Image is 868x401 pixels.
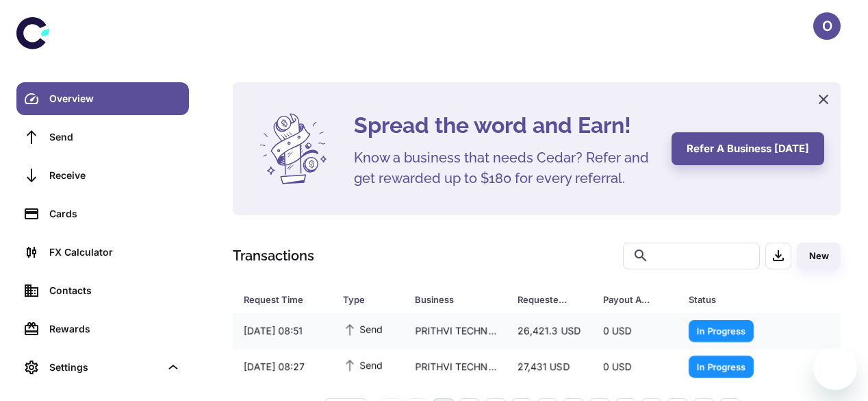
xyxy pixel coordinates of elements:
a: FX Calculator [16,236,189,269]
a: Rewards [16,313,189,345]
button: New [797,243,841,269]
a: Cards [16,197,189,230]
a: Overview [16,82,189,115]
div: Contacts [49,283,181,298]
div: [DATE] 08:51 [233,318,332,344]
div: [DATE] 08:27 [233,354,332,380]
h4: Spread the word and Earn! [354,109,655,142]
a: Receive [16,159,189,192]
iframe: Button to launch messaging window [813,346,857,390]
span: In Progress [689,324,754,337]
div: 0 USD [592,318,678,344]
div: Request Time [244,290,309,309]
div: Overview [49,91,181,106]
h5: Know a business that needs Cedar? Refer and get rewarded up to $180 for every referral. [354,147,655,189]
span: Send [343,321,383,337]
span: Send [343,357,383,372]
div: Status [689,290,774,309]
div: Settings [49,360,160,375]
div: Settings [16,351,189,384]
span: Request Time [244,290,327,309]
div: FX Calculator [49,245,181,260]
div: Rewards [49,321,181,337]
button: Refer a business [DATE] [672,132,824,165]
a: Send [16,121,189,154]
div: 27,431 USD [507,354,592,380]
div: Type [343,290,381,309]
button: O [813,12,841,40]
div: 26,421.3 USD [507,318,592,344]
div: Requested Amount [518,290,569,309]
div: Cards [49,206,181,221]
a: Contacts [16,274,189,307]
div: PRITHVI TECHNOLOGIES [404,318,507,344]
div: PRITHVI TECHNOLOGIES [404,354,507,380]
span: Payout Amount [603,290,672,309]
span: Requested Amount [518,290,587,309]
div: 0 USD [592,354,678,380]
span: In Progress [689,359,754,373]
div: Payout Amount [603,290,654,309]
div: Send [49,130,181,145]
span: Type [343,290,398,309]
div: Receive [49,168,181,183]
span: Status [689,290,792,309]
h1: Transactions [233,245,314,266]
